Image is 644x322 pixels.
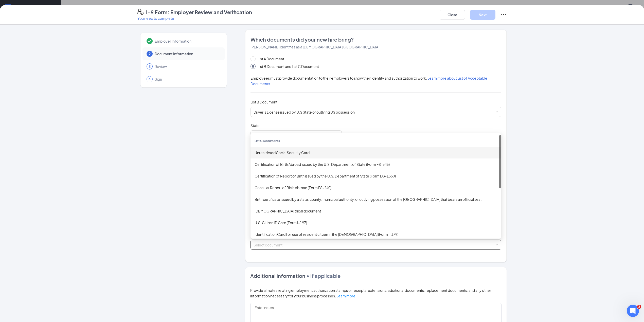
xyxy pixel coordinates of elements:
button: Close [440,10,465,20]
p: You need to complete [137,16,252,21]
span: 2 [149,51,151,56]
a: Learn more [336,294,355,298]
span: Document Information [155,51,220,56]
div: Certification of Birth Abroad issued by the U.S. Department of State (Form FS-545) [255,162,497,167]
svg: Checkmark [147,38,153,44]
div: [DEMOGRAPHIC_DATA] tribal document [255,208,497,214]
span: Which documents did your new hire bring? [251,36,501,43]
div: Consular Report of Birth Abroad (Form FS-240) [255,185,497,190]
span: Additional information [250,273,305,279]
div: Certification of Report of Birth issued by the U.S. Department of State (Form DS-1350) [255,173,497,179]
span: Driver’s License issued by U.S State or outlying US possession [254,107,498,117]
span: 4 [149,77,151,82]
div: U.S. Citizen ID Card (Form I-197) [255,220,497,225]
svg: FormI9EVerifyIcon [137,9,144,15]
div: Identification Card for use of resident citizen in the [DEMOGRAPHIC_DATA] (Form I-179) [255,231,497,237]
span: • if applicable [305,273,341,279]
span: 3 [149,64,151,69]
span: State [251,123,260,128]
svg: Ellipses [500,12,507,18]
button: Next [470,10,495,20]
span: Sign [155,77,220,82]
div: Birth certificate issued by a state, county, municipal authority, or outlying possession of the [... [255,196,497,202]
span: Provide all notes relating employment authorization stamps or receipts, extensions, additional do... [250,288,491,298]
span: List B Document and List C Document [256,64,321,69]
h4: I-9 Form: Employer Review and Verification [146,9,252,16]
span: List C Documents [255,139,280,143]
span: Employer Information [155,39,220,44]
div: Unrestricted Social Security Card [255,150,497,155]
span: 2 [637,305,641,309]
span: List A Document [256,56,286,62]
span: Employees must provide documentation to their employers to show their identity and authorization ... [251,76,487,86]
span: Review [155,64,220,69]
span: [PERSON_NAME] identifies as a [DEMOGRAPHIC_DATA][GEOGRAPHIC_DATA] [251,45,379,49]
iframe: Intercom live chat [627,305,639,317]
span: List B Document [251,100,277,104]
